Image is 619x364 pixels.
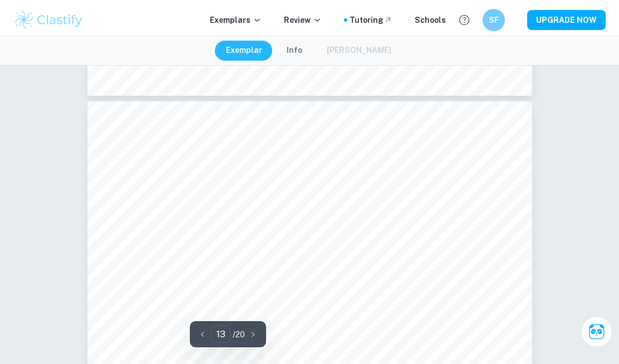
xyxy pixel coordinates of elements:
[350,14,392,26] a: Tutoring
[13,9,84,31] img: Clastify logo
[581,316,612,347] button: Ask Clai
[455,11,474,29] button: Help and Feedback
[210,14,262,26] p: Exemplars
[276,41,313,61] button: Info
[483,9,505,31] button: SF
[215,41,273,61] button: Exemplar
[284,14,322,26] p: Review
[527,10,606,30] button: UPGRADE NOW
[415,14,446,26] a: Schools
[233,328,245,341] p: / 20
[488,14,500,26] h6: SF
